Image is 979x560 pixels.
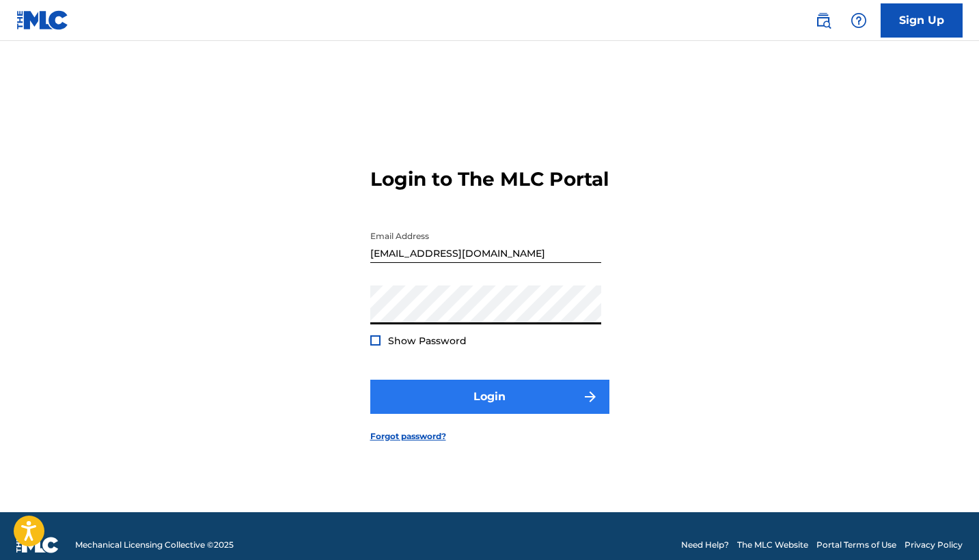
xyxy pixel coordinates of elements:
img: logo [16,537,59,553]
h3: Login to The MLC Portal [370,167,609,191]
iframe: Chat Widget [911,494,979,560]
img: help [851,12,867,29]
span: Show Password [388,335,467,347]
a: Portal Terms of Use [816,539,896,551]
a: Privacy Policy [905,539,963,551]
img: MLC Logo [16,10,69,30]
button: Login [370,380,609,414]
a: The MLC Website [737,539,808,551]
a: Forgot password? [370,430,446,443]
a: Sign Up [881,3,963,38]
a: Need Help? [681,539,729,551]
img: f7272a7cc735f4ea7f67.svg [582,389,598,405]
span: Mechanical Licensing Collective © 2025 [75,539,234,551]
img: search [815,12,831,29]
div: Help [845,7,872,34]
a: Public Search [810,7,837,34]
